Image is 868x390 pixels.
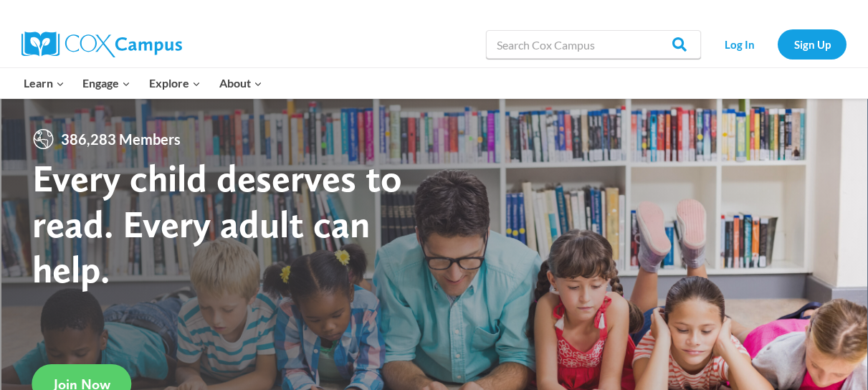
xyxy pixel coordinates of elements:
span: Engage [82,74,130,92]
span: Explore [149,74,201,92]
nav: Secondary Navigation [708,29,846,59]
a: Log In [708,29,771,59]
a: Sign Up [778,29,846,59]
img: Cox Campus [22,32,182,57]
nav: Primary Navigation [14,68,271,98]
span: Learn [24,74,65,92]
span: About [219,74,262,92]
input: Search Cox Campus [486,30,701,59]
